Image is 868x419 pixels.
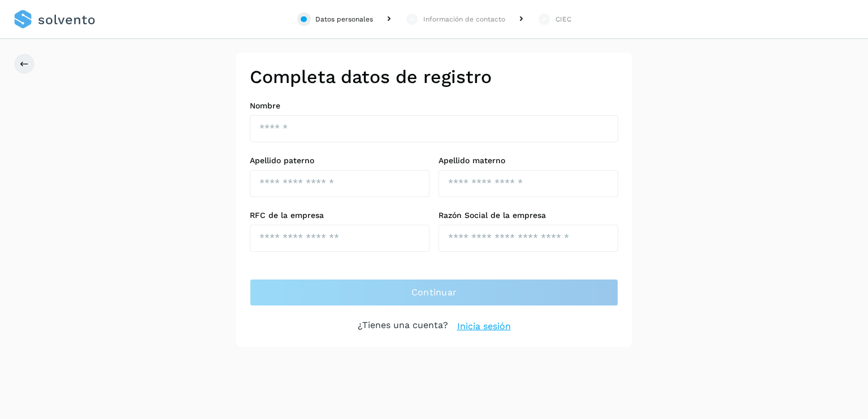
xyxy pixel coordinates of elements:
[457,320,511,333] a: Inicia sesión
[439,211,618,220] label: Razón Social de la empresa
[315,14,373,24] div: Datos personales
[250,279,618,306] button: Continuar
[250,66,618,88] h2: Completa datos de registro
[358,320,448,333] p: ¿Tienes una cuenta?
[555,14,571,24] div: CIEC
[250,211,429,220] label: RFC de la empresa
[439,156,618,165] label: Apellido materno
[423,14,505,24] div: Información de contacto
[250,101,618,111] label: Nombre
[250,156,429,165] label: Apellido paterno
[411,286,457,299] span: Continuar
